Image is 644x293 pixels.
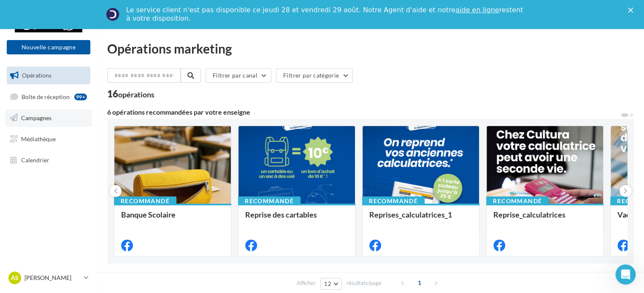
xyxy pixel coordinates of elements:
a: Campagnes [5,109,92,127]
button: Filtrer par catégorie [276,68,353,83]
div: Le service client n'est pas disponible ce jeudi 28 et vendredi 29 août. Notre Agent d'aide et not... [126,6,525,23]
span: Boîte de réception [22,93,70,100]
button: Nouvelle campagne [7,40,90,54]
span: Calendrier [21,156,49,163]
span: 12 [324,280,331,287]
a: aide en ligne [455,6,499,14]
div: Opérations marketing [107,42,634,55]
span: As [11,274,19,282]
iframe: Intercom live chat [615,264,636,285]
button: Filtrer par canal [206,68,271,83]
span: Reprises_calculatrices_1 [369,210,452,219]
div: Recommandé [238,196,300,206]
div: Recommandé [114,196,176,206]
p: [PERSON_NAME] [24,274,81,282]
a: Boîte de réception99+ [5,88,92,106]
a: Calendrier [5,151,92,169]
div: Fermer [628,8,636,13]
span: Reprise_calculatrices [493,210,566,219]
div: 6 opérations recommandées par votre enseigne [107,109,620,116]
span: Reprise des cartables [245,210,317,219]
button: 12 [320,278,342,290]
span: Opérations [22,72,51,79]
span: Banque Scolaire [121,210,176,219]
a: As [PERSON_NAME] [7,270,90,286]
div: opérations [118,91,154,98]
span: résultats/page [346,279,382,287]
img: Profile image for Service-Client [106,8,119,21]
a: Opérations [5,67,92,84]
div: Recommandé [362,196,425,206]
div: 99+ [74,94,87,100]
a: Médiathèque [5,130,92,148]
span: Médiathèque [21,135,56,142]
span: Campagnes [21,114,51,121]
div: Recommandé [486,196,549,206]
span: 1 [413,276,426,290]
div: 16 [107,89,154,99]
span: Afficher [297,279,316,287]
